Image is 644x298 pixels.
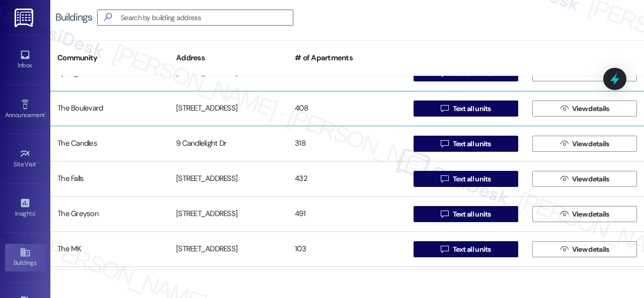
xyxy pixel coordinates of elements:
div: 408 [288,98,407,119]
div: The Falls [50,169,169,189]
span: Text all units [453,244,491,255]
span: Text all units [453,209,491,220]
img: ResiDesk Logo [15,9,35,27]
div: 432 [288,169,407,189]
div: The Boulevard [50,98,169,119]
i:  [560,210,568,218]
span: View details [572,139,609,149]
div: 9 Candlelight Dr [169,134,288,154]
button: Text all units [414,241,518,257]
span: Text all units [453,174,491,184]
button: Text all units [414,136,518,152]
a: Site Visit • [5,145,45,172]
button: Text all units [414,171,518,187]
span: View details [572,174,609,184]
i:  [560,140,568,148]
div: # of Apartments [288,46,407,70]
input: Search by building address [121,11,293,25]
a: Inbox [5,46,45,73]
div: Community [50,46,169,70]
span: Text all units [453,139,491,149]
button: View details [532,206,637,222]
span: Text all units [453,104,491,114]
i:  [441,245,448,253]
div: The Candles [50,134,169,154]
span: View details [572,244,609,255]
i:  [560,175,568,183]
div: [STREET_ADDRESS] [169,239,288,259]
a: Insights • [5,194,45,222]
button: View details [532,241,637,257]
button: View details [532,171,637,187]
a: Buildings [5,244,45,271]
i:  [441,210,448,218]
button: View details [532,136,637,152]
div: [STREET_ADDRESS] [169,169,288,189]
div: 491 [288,204,407,224]
i:  [560,105,568,113]
div: [STREET_ADDRESS] [169,98,288,119]
i:  [441,175,448,183]
span: View details [572,209,609,220]
i:  [441,105,448,113]
div: Address [169,46,288,70]
div: The MK [50,239,169,259]
button: Text all units [414,206,518,222]
span: View details [572,104,609,114]
i:  [441,140,448,148]
button: Text all units [414,101,518,117]
div: 318 [288,134,407,154]
div: [STREET_ADDRESS] [169,204,288,224]
button: View details [532,101,637,117]
div: The Greyson [50,204,169,224]
i:  [100,12,116,23]
span: • [45,110,46,117]
span: • [36,159,38,166]
i:  [560,245,568,253]
div: Buildings [55,12,92,23]
span: • [35,209,36,216]
div: 103 [288,239,407,259]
